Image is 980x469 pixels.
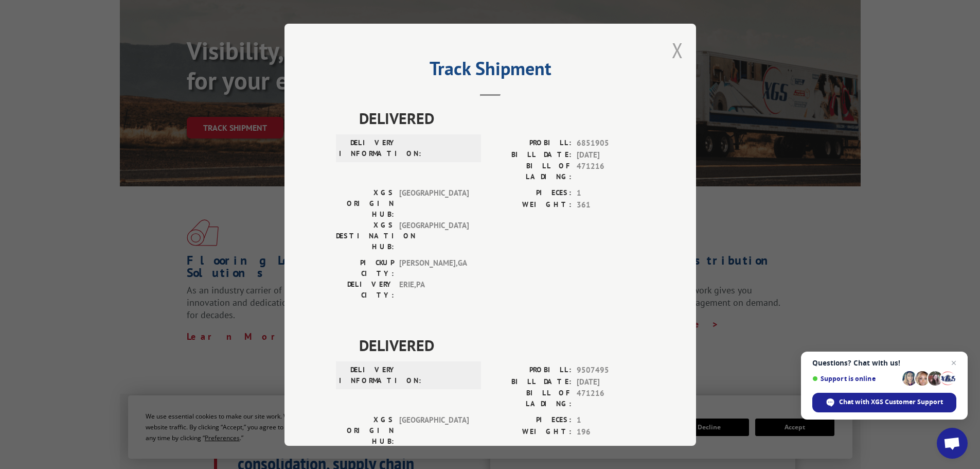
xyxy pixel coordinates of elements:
label: BILL OF LADING: [490,161,572,182]
label: XGS DESTINATION HUB: [336,220,394,252]
span: 471216 [577,388,645,409]
span: 361 [577,199,645,211]
label: PIECES: [490,414,572,426]
label: PICKUP CITY: [336,257,394,279]
span: [GEOGRAPHIC_DATA] [399,187,469,220]
span: Support is online [812,375,899,383]
span: 9507495 [577,364,645,376]
span: 471216 [577,161,645,182]
span: ERIE , PA [399,279,469,301]
span: [DATE] [577,149,645,161]
label: WEIGHT: [490,199,572,211]
span: Chat with XGS Customer Support [839,397,943,407]
label: WEIGHT: [490,426,572,438]
span: [GEOGRAPHIC_DATA] [399,220,469,252]
label: DELIVERY CITY: [336,279,394,301]
span: 1 [577,414,645,426]
div: Chat with XGS Customer Support [812,393,956,412]
span: 6851905 [577,137,645,149]
label: PIECES: [490,187,572,199]
label: BILL DATE: [490,376,572,388]
label: XGS ORIGIN HUB: [336,187,394,220]
h2: Track Shipment [336,61,645,81]
label: PROBILL: [490,364,572,376]
span: 196 [577,426,645,438]
span: Close chat [948,357,960,369]
label: XGS ORIGIN HUB: [336,414,394,447]
label: BILL OF LADING: [490,388,572,409]
label: DELIVERY INFORMATION: [339,364,397,386]
span: 1 [577,187,645,199]
span: [DATE] [577,376,645,388]
span: DELIVERED [359,107,645,130]
span: [PERSON_NAME] , GA [399,257,469,279]
label: PROBILL: [490,137,572,149]
span: Questions? Chat with us! [812,359,956,367]
label: DELIVERY INFORMATION: [339,137,397,159]
label: BILL DATE: [490,149,572,161]
button: Close modal [672,37,683,64]
span: DELIVERED [359,334,645,357]
div: Open chat [937,428,968,459]
span: [GEOGRAPHIC_DATA] [399,414,469,447]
